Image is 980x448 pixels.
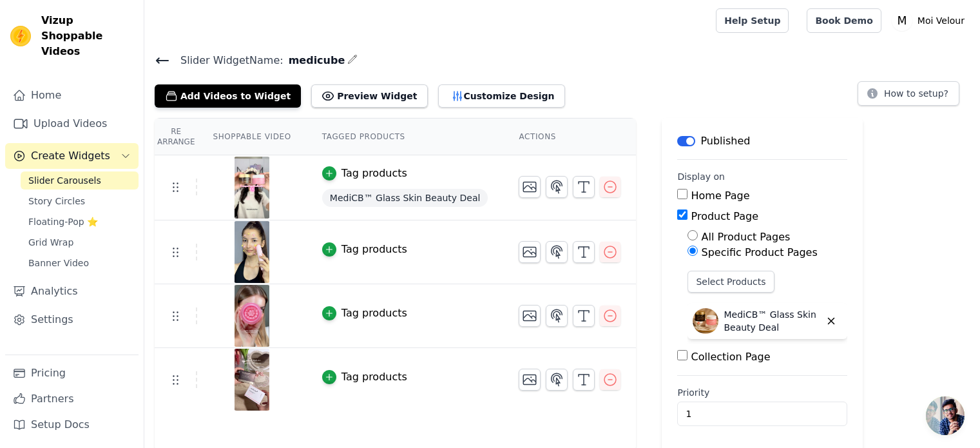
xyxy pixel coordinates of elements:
img: tn-5963769c27d14e6f86c8f90558a56eb6.png [234,221,270,283]
img: Vizup [10,26,31,46]
span: MediCB™ Glass Skin Beauty Deal [322,189,488,207]
span: Create Widgets [31,148,110,164]
span: Floating-Pop ⭐ [28,215,98,228]
th: Shoppable Video [197,119,306,155]
span: Banner Video [28,257,89,269]
label: Specific Product Pages [702,246,818,258]
a: Pricing [5,360,139,386]
div: Tag products [341,306,407,321]
button: Tag products [322,306,407,321]
button: Tag products [322,369,407,385]
button: Tag products [322,166,407,181]
a: Settings [5,307,139,333]
a: Banner Video [21,254,139,272]
button: Select Products [687,271,774,293]
th: Tagged Products [307,119,504,155]
a: Grid Wrap [21,233,139,251]
th: Actions [503,119,636,155]
a: How to setup? [858,90,959,102]
img: MediCB™ Glass Skin Beauty Deal [693,308,718,334]
label: Product Page [691,210,759,222]
button: Tag products [322,242,407,257]
p: Moi Velour [912,9,970,32]
img: tn-61e846688e2044ff9504c0daf54cf239.png [234,349,270,411]
label: All Product Pages [702,231,791,243]
button: Change Thumbnail [519,241,541,263]
a: Floating-Pop ⭐ [21,213,139,231]
a: Slider Carousels [21,171,139,190]
span: Story Circles [28,195,85,208]
button: Customize Design [438,84,565,108]
button: Delete widget [820,310,842,332]
legend: Display on [677,170,725,183]
p: MediCB™ Glass Skin Beauty Deal [724,308,820,334]
a: Home [5,83,139,108]
span: Slider Widget Name: [170,53,283,68]
a: Analytics [5,278,139,304]
a: Story Circles [21,192,139,210]
button: Change Thumbnail [519,369,541,391]
span: medicube [283,53,345,68]
label: Collection Page [691,351,771,363]
div: Tag products [341,369,407,385]
button: M Moi Velour [892,9,970,32]
text: M [897,14,907,27]
a: Bate-papo aberto [926,396,965,435]
button: Preview Widget [311,84,427,108]
button: Add Videos to Widget [155,84,301,108]
button: Create Widgets [5,143,139,169]
div: Tag products [341,242,407,257]
label: Priority [677,386,847,399]
div: Edit Name [347,52,358,69]
span: Slider Carousels [28,174,101,187]
a: Setup Docs [5,412,139,438]
span: Grid Wrap [28,236,73,249]
img: tn-62840933564846de93cb4e1280bba6f1.png [234,157,270,219]
button: How to setup? [858,81,959,106]
a: Upload Videos [5,111,139,137]
a: Partners [5,386,139,412]
th: Re Arrange [155,119,197,155]
img: tn-6e240c75ba2147a38eb85e9751f0bd0a.png [234,285,270,347]
button: Change Thumbnail [519,305,541,327]
div: Tag products [341,166,407,181]
p: Published [700,133,750,149]
button: Change Thumbnail [519,176,541,198]
label: Home Page [691,190,750,202]
span: Vizup Shoppable Videos [41,13,133,59]
a: Help Setup [716,8,789,33]
a: Book Demo [807,8,881,33]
